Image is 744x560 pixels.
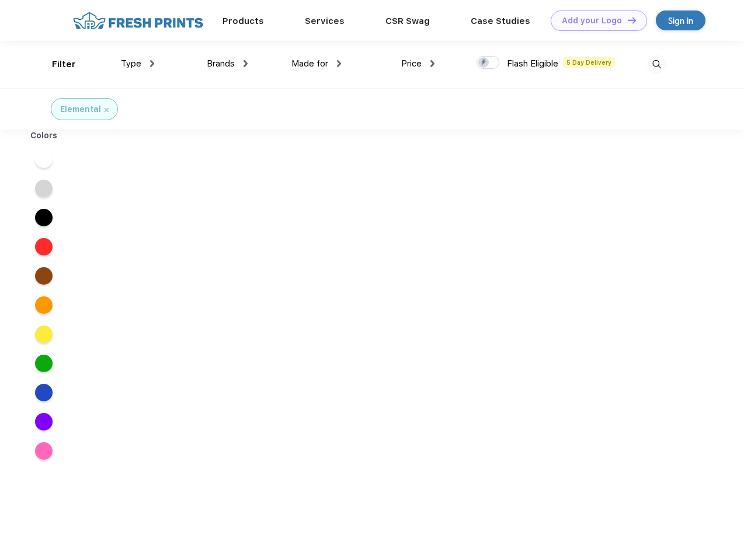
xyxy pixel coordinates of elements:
[337,60,341,67] img: dropdown.png
[430,60,434,67] img: dropdown.png
[305,16,345,26] a: Services
[668,14,693,27] div: Sign in
[121,58,141,69] span: Type
[222,16,264,26] a: Products
[656,10,705,30] a: Sign in
[52,58,76,71] div: Filter
[244,60,248,67] img: dropdown.png
[401,58,422,69] span: Price
[562,16,622,26] div: Add your Logo
[647,55,666,74] img: desktop_search.svg
[150,60,154,67] img: dropdown.png
[105,108,109,112] img: filter_cancel.svg
[207,58,235,69] span: Brands
[291,58,328,69] span: Made for
[22,129,67,142] div: Colors
[60,103,101,116] div: Elemental
[563,57,615,68] span: 5 Day Delivery
[507,58,558,69] span: Flash Eligible
[385,16,430,26] a: CSR Swag
[628,17,636,23] img: DT
[69,10,207,31] img: fo%20logo%202.webp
